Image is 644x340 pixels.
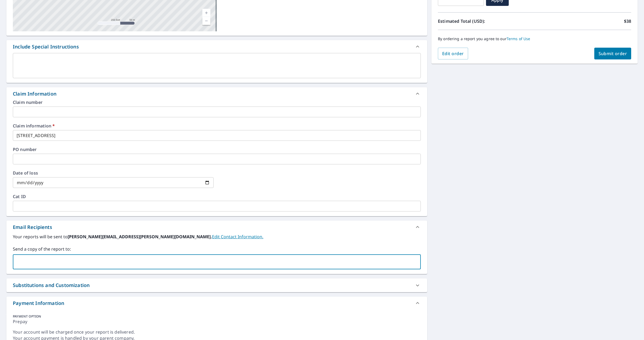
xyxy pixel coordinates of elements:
p: By ordering a report you agree to our [438,36,631,41]
span: Edit order [442,51,464,56]
label: Date of loss [13,171,214,175]
div: Include Special Instructions [13,43,79,50]
div: Substitutions and Customization [6,278,427,292]
span: Submit order [599,51,627,56]
div: Payment Information [13,300,64,307]
button: Edit order [438,48,468,59]
a: Terms of Use [507,36,530,41]
div: Include Special Instructions [6,40,427,53]
div: Prepay [13,319,421,329]
button: Submit order [594,48,631,59]
div: Email Recipients [6,221,427,233]
a: Current Level 17, Zoom In [202,9,210,17]
div: Payment Information [6,297,427,309]
label: Send a copy of the report to: [13,246,421,252]
div: Claim Information [6,87,427,100]
div: Claim Information [13,90,56,97]
label: Claim number [13,100,421,104]
a: EditContactInfo [212,234,263,240]
label: PO number [13,147,421,152]
div: Email Recipients [13,224,52,231]
p: $38 [624,18,631,24]
label: Your reports will be sent to [13,233,421,240]
b: [PERSON_NAME][EMAIL_ADDRESS][PERSON_NAME][DOMAIN_NAME]. [68,234,212,240]
p: Estimated Total (USD): [438,18,535,24]
div: Your account will be charged once your report is delivered. [13,329,421,335]
div: PAYMENT OPTION [13,314,421,319]
a: Current Level 17, Zoom Out [202,17,210,25]
div: Substitutions and Customization [13,282,90,289]
label: Cat ID [13,194,421,199]
label: Claim information [13,124,421,128]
